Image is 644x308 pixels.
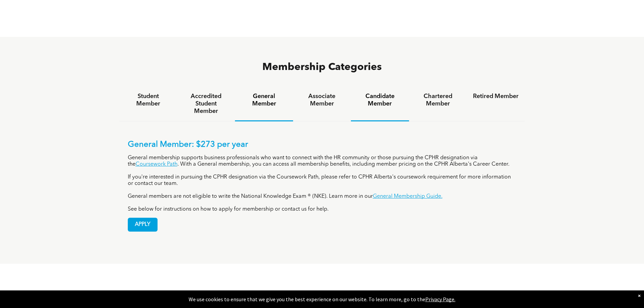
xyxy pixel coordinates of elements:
p: See below for instructions on how to apply for membership or contact us for help. [128,206,517,213]
a: Coursework Path [136,162,177,167]
a: APPLY [128,218,158,232]
h4: Candidate Member [357,93,403,108]
a: General Membership Guide. [373,194,443,199]
h4: Student Member [125,93,171,108]
p: General membership supports business professionals who want to connect with the HR community or t... [128,155,517,168]
span: Membership Categories [262,62,382,72]
h4: Accredited Student Member [183,93,229,115]
h4: Chartered Member [415,93,461,108]
span: APPLY [128,218,157,231]
h4: Associate Member [299,93,345,108]
p: General Member: $273 per year [128,140,517,150]
h4: Retired Member [473,93,519,100]
a: Privacy Page. [425,296,455,303]
p: If you're interested in pursuing the CPHR designation via the Coursework Path, please refer to CP... [128,174,517,187]
div: Dismiss notification [638,292,641,299]
p: General members are not eligible to write the National Knowledge Exam ® (NKE). Learn more in our [128,193,517,200]
h4: General Member [241,93,287,108]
